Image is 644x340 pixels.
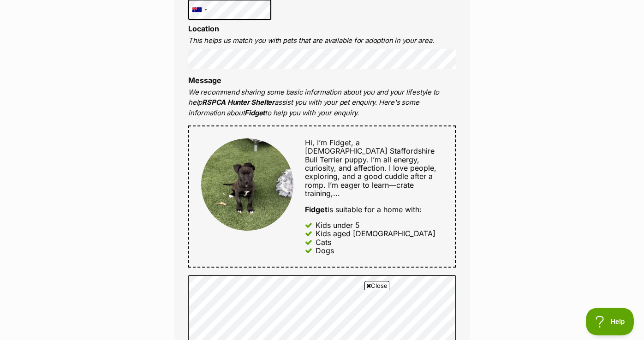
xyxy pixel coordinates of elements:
[188,76,221,85] label: Message
[586,308,635,335] iframe: Help Scout Beacon - Open
[305,138,436,198] span: Hi, I’m Fidget, a [DEMOGRAPHIC_DATA] Staffordshire Bull Terrier puppy. I’m all energy, curiosity,...
[316,238,331,246] div: Cats
[188,24,219,33] label: Location
[316,246,334,255] div: Dogs
[316,229,435,238] div: Kids aged [DEMOGRAPHIC_DATA]
[244,108,265,117] strong: Fidget
[154,294,490,335] iframe: Advertisement
[201,138,293,231] img: Fidget
[188,36,456,46] p: This helps us match you with pets that are available for adoption in your area.
[188,87,456,119] p: We recommend sharing some basic information about you and your lifestyle to help assist you with ...
[305,205,328,214] strong: Fidget
[316,221,360,229] div: Kids under 5
[202,98,274,107] strong: RSPCA Hunter Shelter
[305,205,443,214] div: is suitable for a home with:
[364,281,389,290] span: Close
